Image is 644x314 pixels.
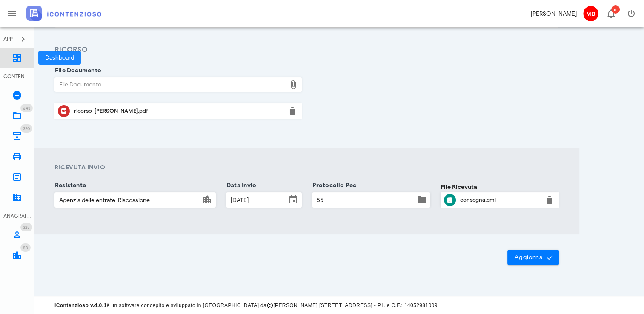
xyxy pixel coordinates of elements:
[55,78,286,91] div: File Documento
[460,197,539,203] div: consegna.eml
[20,223,32,231] span: Distintivo
[583,6,598,21] span: MB
[54,163,559,172] h4: Ricevuta Invio
[460,193,539,207] div: Clicca per aprire un'anteprima del file o scaricarlo
[74,108,282,114] div: ricorso-[PERSON_NAME].pdf
[20,104,33,112] span: Distintivo
[224,181,256,190] label: Data Invio
[514,254,552,261] span: Aggiorna
[312,193,415,207] input: Protocollo Pec
[611,5,620,14] span: Distintivo
[20,243,31,252] span: Distintivo
[310,181,357,190] label: Protocollo Pec
[601,3,621,24] button: Distintivo
[26,6,101,21] img: logo-text-2x.png
[23,225,30,230] span: 325
[58,105,70,117] button: Clicca per aprire un'anteprima del file o scaricarlo
[23,245,28,251] span: 88
[444,194,456,206] button: Clicca per aprire un'anteprima del file o scaricarlo
[23,106,30,111] span: 643
[52,66,101,75] label: File Documento
[52,181,86,190] label: Resistente
[74,104,282,118] div: Clicca per aprire un'anteprima del file o scaricarlo
[55,193,200,207] input: Resistente
[23,126,30,131] span: 320
[54,45,559,55] h3: Ricorso
[3,212,31,220] div: ANAGRAFICA
[507,250,559,265] button: Aggiorna
[54,303,106,308] strong: iContenzioso v.4.0.1
[531,9,577,18] div: [PERSON_NAME]
[3,73,31,80] div: CONTENZIOSO
[544,195,555,205] button: Elimina
[20,124,32,133] span: Distintivo
[287,106,298,116] button: Elimina
[580,3,601,24] button: MB
[441,183,477,191] label: File Ricevuta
